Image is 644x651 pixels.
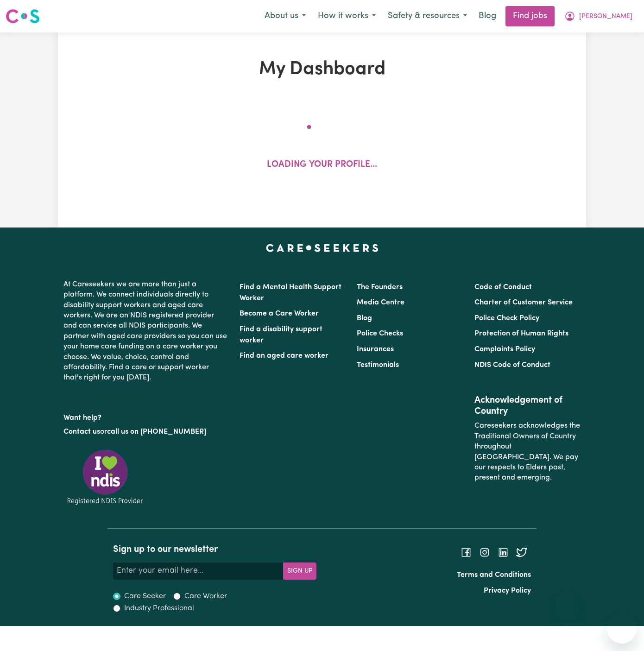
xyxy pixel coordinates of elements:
[63,448,147,506] img: Registered NDIS provider
[357,299,404,306] a: Media Centre
[516,548,527,556] a: Follow Careseekers on Twitter
[357,330,403,337] a: Police Checks
[479,548,490,556] a: Follow Careseekers on Instagram
[240,352,328,360] a: Find an aged care worker
[184,591,227,602] label: Care Worker
[484,587,531,594] a: Privacy Policy
[6,8,40,25] img: Careseekers logo
[152,58,492,81] h1: My Dashboard
[283,563,316,579] button: Subscribe
[474,417,581,487] p: Careseekers acknowledges the Traditional Owners of Country throughout [GEOGRAPHIC_DATA]. We pay o...
[357,315,372,322] a: Blog
[474,284,532,291] a: Code of Conduct
[474,361,550,369] a: NDIS Code of Conduct
[557,592,576,610] iframe: Close message
[357,361,399,369] a: Testimonials
[266,244,379,252] a: Careseekers home page
[474,330,568,337] a: Protection of Human Rights
[6,6,40,27] a: Careseekers logo
[240,284,341,302] a: Find a Mental Health Support Worker
[107,428,206,436] a: call us on [PHONE_NUMBER]
[474,299,573,306] a: Charter of Customer Service
[124,603,194,614] label: Industry Professional
[461,548,472,556] a: Follow Careseekers on Facebook
[607,614,637,644] iframe: Button to launch messaging window
[63,409,228,423] p: Want help?
[240,310,319,317] a: Become a Care Worker
[382,6,473,26] button: Safety & resources
[357,346,394,353] a: Insurances
[124,591,166,602] label: Care Seeker
[498,548,509,556] a: Follow Careseekers on LinkedIn
[312,6,382,26] button: How it works
[474,346,535,353] a: Complaints Policy
[357,284,403,291] a: The Founders
[63,428,100,436] a: Contact us
[457,571,531,579] a: Terms and Conditions
[474,395,581,417] h2: Acknowledgement of Country
[240,326,322,344] a: Find a disability support worker
[63,423,228,441] p: or
[474,315,539,322] a: Police Check Policy
[113,563,284,579] input: Enter your email here...
[267,158,377,172] p: Loading your profile...
[259,6,312,26] button: About us
[473,6,502,26] a: Blog
[63,276,228,387] p: At Careseekers we are more than just a platform. We connect individuals directly to disability su...
[113,544,316,555] h2: Sign up to our newsletter
[579,12,632,22] span: [PERSON_NAME]
[558,6,638,26] button: My Account
[505,6,555,26] a: Find jobs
